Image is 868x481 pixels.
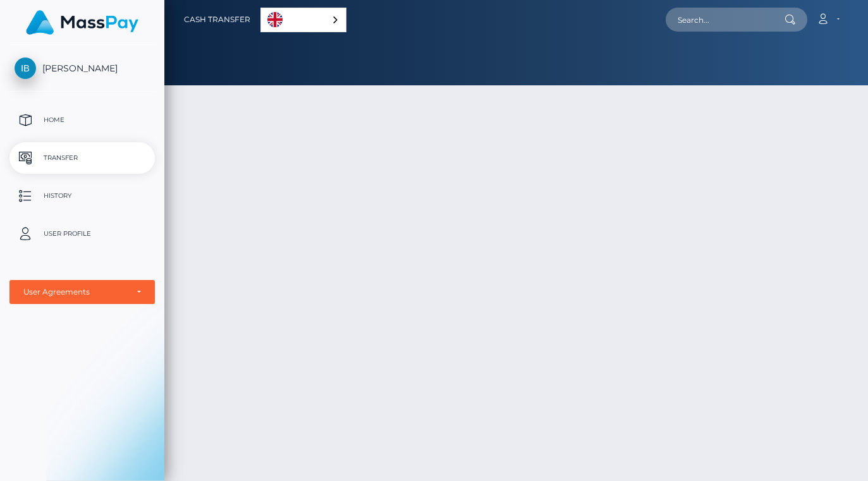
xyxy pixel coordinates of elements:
img: MassPay [26,10,138,35]
div: Language [260,8,346,32]
div: User Agreements [23,287,127,297]
p: History [15,186,150,205]
aside: Language selected: English [260,8,346,32]
a: English [261,8,346,32]
a: Transfer [9,142,155,174]
a: Home [9,104,155,136]
span: [PERSON_NAME] [9,63,155,74]
input: Search... [666,8,785,32]
p: Transfer [15,149,150,167]
a: History [9,180,155,212]
a: User Profile [9,218,155,250]
p: Home [15,111,150,130]
button: User Agreements [9,280,155,304]
p: User Profile [15,224,150,243]
a: Cash Transfer [184,6,250,33]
